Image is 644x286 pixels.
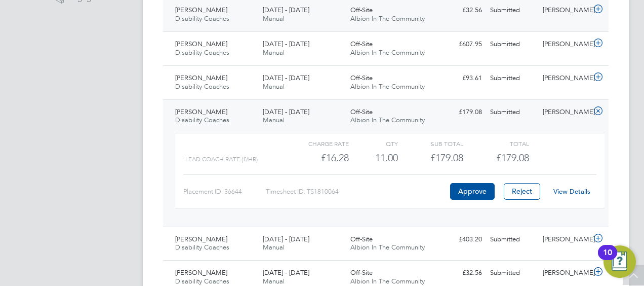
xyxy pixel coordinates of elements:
[539,36,591,53] div: [PERSON_NAME]
[486,70,539,87] div: Submitted
[539,231,591,248] div: [PERSON_NAME]
[175,82,229,91] span: Disability Coaches
[263,48,285,57] span: Manual
[185,156,258,163] span: Lead Coach Rate (£/HR)
[263,74,309,82] span: [DATE] - [DATE]
[486,265,539,281] div: Submitted
[603,253,612,266] div: 10
[350,235,373,243] span: Off-Site
[433,265,486,281] div: £32.56
[398,137,463,150] div: Sub Total
[539,265,591,281] div: [PERSON_NAME]
[486,104,539,121] div: Submitted
[175,116,229,124] span: Disability Coaches
[350,6,373,14] span: Off-Site
[263,243,285,252] span: Manual
[350,108,373,116] span: Off-Site
[175,74,227,82] span: [PERSON_NAME]
[175,243,229,252] span: Disability Coaches
[175,277,229,285] span: Disability Coaches
[398,150,463,166] div: £179.08
[263,108,309,116] span: [DATE] - [DATE]
[266,184,448,200] div: Timesheet ID: TS1810064
[175,40,227,48] span: [PERSON_NAME]
[603,245,636,278] button: Open Resource Center, 10 new notifications
[175,268,227,277] span: [PERSON_NAME]
[350,82,425,91] span: Albion In The Community
[553,187,590,196] a: View Details
[350,48,425,57] span: Albion In The Community
[263,82,285,91] span: Manual
[175,108,227,116] span: [PERSON_NAME]
[350,268,373,277] span: Off-Site
[539,70,591,87] div: [PERSON_NAME]
[350,243,425,252] span: Albion In The Community
[175,14,229,23] span: Disability Coaches
[284,137,349,150] div: Charge rate
[450,183,495,199] button: Approve
[433,70,486,87] div: £93.61
[349,150,398,166] div: 11.00
[504,183,540,199] button: Reject
[486,36,539,53] div: Submitted
[175,6,227,14] span: [PERSON_NAME]
[263,235,309,243] span: [DATE] - [DATE]
[350,14,425,23] span: Albion In The Community
[433,2,486,19] div: £32.56
[433,231,486,248] div: £403.20
[175,235,227,243] span: [PERSON_NAME]
[263,116,285,124] span: Manual
[350,74,373,82] span: Off-Site
[349,137,398,150] div: QTY
[263,277,285,285] span: Manual
[486,2,539,19] div: Submitted
[263,40,309,48] span: [DATE] - [DATE]
[496,152,529,164] span: £179.08
[433,104,486,121] div: £179.08
[183,184,266,200] div: Placement ID: 36644
[175,48,229,57] span: Disability Coaches
[350,116,425,124] span: Albion In The Community
[463,137,529,150] div: Total
[486,231,539,248] div: Submitted
[350,277,425,285] span: Albion In The Community
[433,36,486,53] div: £607.95
[263,14,285,23] span: Manual
[284,150,349,166] div: £16.28
[350,40,373,48] span: Off-Site
[539,104,591,121] div: [PERSON_NAME]
[263,268,309,277] span: [DATE] - [DATE]
[263,6,309,14] span: [DATE] - [DATE]
[539,2,591,19] div: [PERSON_NAME]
